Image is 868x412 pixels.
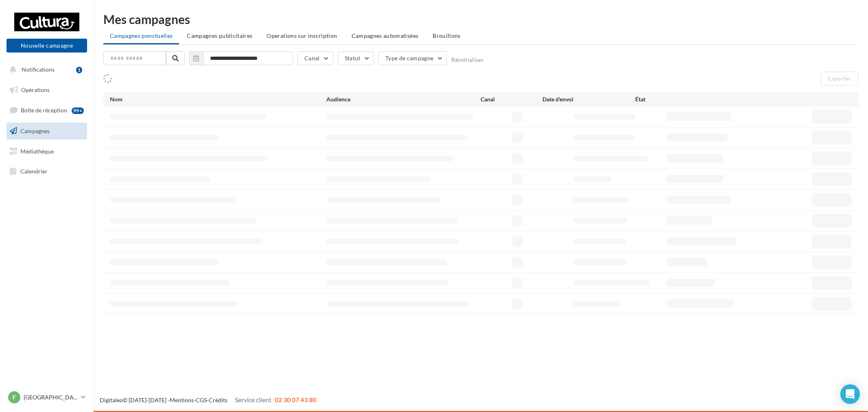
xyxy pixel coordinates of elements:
div: 99+ [72,107,84,114]
span: Brouillons [433,32,461,39]
div: 1 [76,67,82,73]
button: Notifications 1 [5,61,85,78]
div: Nom [110,95,326,103]
a: Mentions [170,397,194,403]
div: Canal [481,95,542,103]
span: Operations sur inscription [267,32,337,39]
button: Nouvelle campagne [7,39,87,53]
a: Crédits [209,397,227,403]
span: Campagnes [20,127,50,134]
span: Calendrier [20,168,48,175]
button: Type de campagne [378,51,447,65]
div: Audience [326,95,481,103]
span: Campagnes publicitaires [187,32,252,39]
a: Calendrier [5,163,89,180]
div: Open Intercom Messenger [840,384,860,404]
p: [GEOGRAPHIC_DATA] [24,393,78,401]
a: Médiathèque [5,143,89,160]
button: Statut [338,51,374,65]
span: © [DATE]-[DATE] - - - [100,397,316,403]
a: Digitaleo [100,397,123,403]
span: Médiathèque [20,147,54,154]
a: F [GEOGRAPHIC_DATA] [7,390,87,405]
a: Boîte de réception99+ [5,101,89,119]
button: Canal [297,51,333,65]
div: Mes campagnes [103,13,858,25]
span: 02 30 07 43 80 [275,396,316,403]
span: F [13,393,16,401]
span: Service client [235,396,271,403]
span: Notifications [22,66,55,73]
div: Date d'envoi [542,95,635,103]
span: Boîte de réception [21,107,67,114]
a: CGS [196,397,207,403]
button: Exporter [821,72,858,85]
button: Réinitialiser [451,57,484,63]
a: Opérations [5,81,89,99]
span: Campagnes automatisées [352,32,419,39]
div: État [635,95,728,103]
a: Campagnes [5,123,89,140]
span: Opérations [21,86,50,93]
